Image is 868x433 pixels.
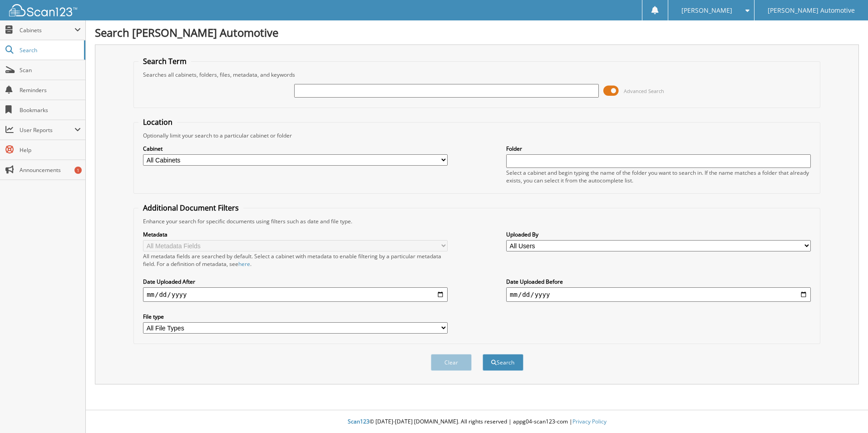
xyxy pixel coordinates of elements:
[86,411,868,433] div: © [DATE]-[DATE] [DOMAIN_NAME]. All rights reserved | appg04-scan123-com |
[138,217,815,225] div: Enhance your search for specific documents using filters such as date and file type.
[20,106,81,114] span: Bookmarks
[506,231,811,238] label: Uploaded By
[20,126,74,134] span: User Reports
[138,56,191,66] legend: Search Term
[20,146,81,154] span: Help
[143,313,448,320] label: File type
[138,203,243,213] legend: Additional Document Filters
[138,117,177,127] legend: Location
[143,252,448,268] div: All metadata fields are searched by default. Select a cabinet with metadata to enable filtering b...
[143,231,448,238] label: Metadata
[74,167,82,174] div: 1
[143,145,448,153] label: Cabinet
[20,46,79,54] span: Search
[143,287,448,302] input: start
[138,132,815,139] div: Optionally limit your search to a particular cabinet or folder
[138,71,815,79] div: Searches all cabinets, folders, files, metadata, and keywords
[348,418,370,425] span: Scan123
[20,166,81,174] span: Announcements
[624,88,664,94] span: Advanced Search
[20,86,81,94] span: Reminders
[95,25,859,40] h1: Search [PERSON_NAME] Automotive
[768,8,855,13] span: [PERSON_NAME] Automotive
[681,8,732,13] span: [PERSON_NAME]
[506,278,811,285] label: Date Uploaded Before
[506,287,811,302] input: end
[143,278,448,285] label: Date Uploaded After
[431,354,472,371] button: Clear
[506,145,811,153] label: Folder
[20,26,74,34] span: Cabinets
[572,418,607,425] a: Privacy Policy
[238,260,250,268] a: here
[506,169,811,184] div: Select a cabinet and begin typing the name of the folder you want to search in. If the name match...
[9,4,77,16] img: scan123-logo-white.svg
[483,354,523,371] button: Search
[20,66,81,74] span: Scan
